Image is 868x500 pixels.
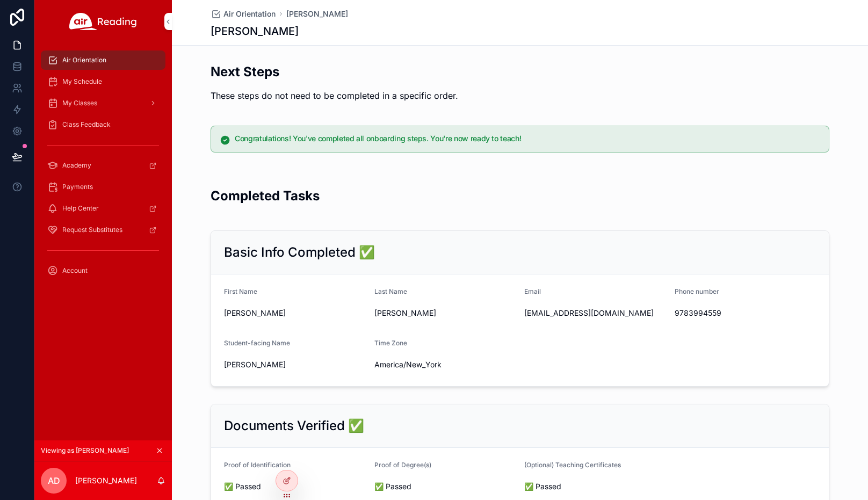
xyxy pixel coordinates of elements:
span: Viewing as [PERSON_NAME] [41,446,129,455]
div: scrollable content [34,43,172,294]
span: Help Center [62,204,99,213]
a: Help Center [41,199,165,218]
span: My Classes [62,99,97,107]
span: Air Orientation [223,9,276,19]
span: My Schedule [62,77,102,86]
span: Email [524,287,541,295]
h1: [PERSON_NAME] [211,24,299,39]
span: Student-facing Name [224,339,290,347]
a: Account [41,261,165,280]
a: [PERSON_NAME] [286,9,348,19]
h2: Documents Verified ✅ [224,417,364,434]
span: Air Orientation [62,56,106,64]
span: ✅ Passed [224,481,366,492]
p: These steps do not need to be completed in a specific order. [211,89,458,102]
span: [EMAIL_ADDRESS][DOMAIN_NAME] [524,308,666,318]
p: [PERSON_NAME] [75,475,137,486]
h2: Completed Tasks [211,187,320,205]
span: AD [48,474,60,487]
span: (Optional) Teaching Certificates [524,461,621,469]
span: Academy [62,161,91,170]
span: First Name [224,287,257,295]
a: Air Orientation [41,50,165,70]
span: ✅ Passed [374,481,516,492]
a: My Classes [41,93,165,113]
span: [PERSON_NAME] [224,359,366,370]
h2: Basic Info Completed ✅ [224,244,375,261]
span: Time Zone [374,339,407,347]
a: Air Orientation [211,9,276,19]
a: Class Feedback [41,115,165,134]
span: 9783994559 [675,308,816,318]
span: Proof of Degree(s) [374,461,431,469]
span: ✅ Passed [524,481,816,492]
span: Account [62,266,88,275]
span: Last Name [374,287,407,295]
span: Payments [62,183,93,191]
a: Payments [41,177,165,197]
span: [PERSON_NAME] [224,308,366,318]
span: Phone number [675,287,719,295]
a: Academy [41,156,165,175]
h2: Next Steps [211,63,458,81]
span: America/New_York [374,359,442,370]
img: App logo [69,13,137,30]
span: Proof of Identification [224,461,291,469]
a: Request Substitutes [41,220,165,240]
span: [PERSON_NAME] [374,308,516,318]
a: My Schedule [41,72,165,91]
h5: Congratulations! You've completed all onboarding steps. You're now ready to teach! [235,135,820,142]
span: Class Feedback [62,120,111,129]
span: Request Substitutes [62,226,122,234]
